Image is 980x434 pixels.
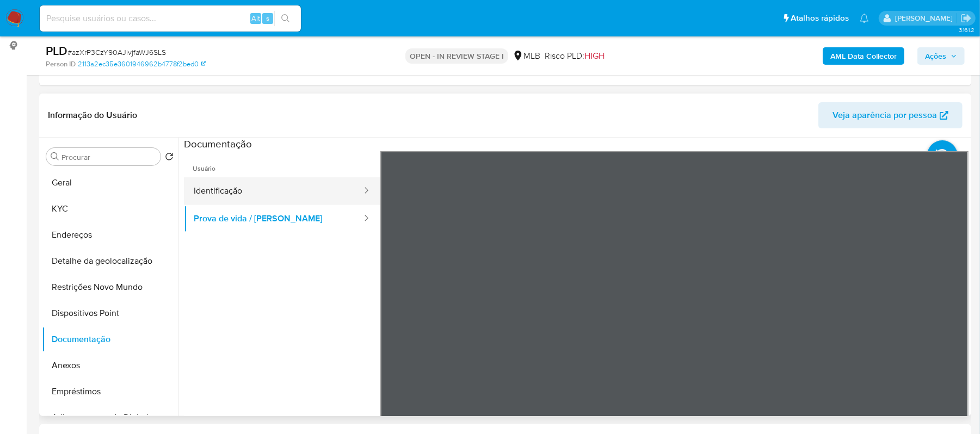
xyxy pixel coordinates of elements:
[895,13,957,23] p: sara.carvalhaes@mercadopago.com.br
[46,42,67,59] b: PLD
[51,152,59,161] button: Procurar
[165,152,174,164] button: Retornar ao pedido padrão
[791,13,849,24] span: Atalhos rápidos
[405,48,508,64] p: OPEN - IN REVIEW STAGE I
[830,47,897,65] b: AML Data Collector
[274,11,297,26] button: search-icon
[67,47,166,58] span: # azXrP3CzY90AJivjfaWJ6SLS
[42,170,178,196] button: Geral
[545,50,605,62] span: Risco PLD:
[42,222,178,248] button: Endereços
[823,47,904,65] button: AML Data Collector
[584,49,605,62] span: HIGH
[40,11,301,26] input: Pesquise usuários ou casos...
[42,274,178,300] button: Restrições Novo Mundo
[42,300,178,326] button: Dispositivos Point
[46,59,76,69] b: Person ID
[266,13,269,23] span: s
[959,26,975,34] span: 3.161.2
[917,47,965,65] button: Ações
[61,152,156,162] input: Procurar
[42,352,178,379] button: Anexos
[42,248,178,274] button: Detalhe da geolocalização
[925,47,946,65] span: Ações
[960,13,972,24] a: Sair
[833,102,937,128] span: Veja aparência por pessoa
[860,14,869,23] a: Notificações
[48,110,137,121] h1: Informação do Usuário
[78,59,206,69] a: 2113a2ec35e3601946962b4778f2bed0
[42,326,178,352] button: Documentação
[251,13,260,23] span: Alt
[513,50,540,62] div: MLB
[42,405,178,431] button: Adiantamentos de Dinheiro
[42,196,178,222] button: KYC
[42,379,178,405] button: Empréstimos
[818,102,963,128] button: Veja aparência por pessoa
